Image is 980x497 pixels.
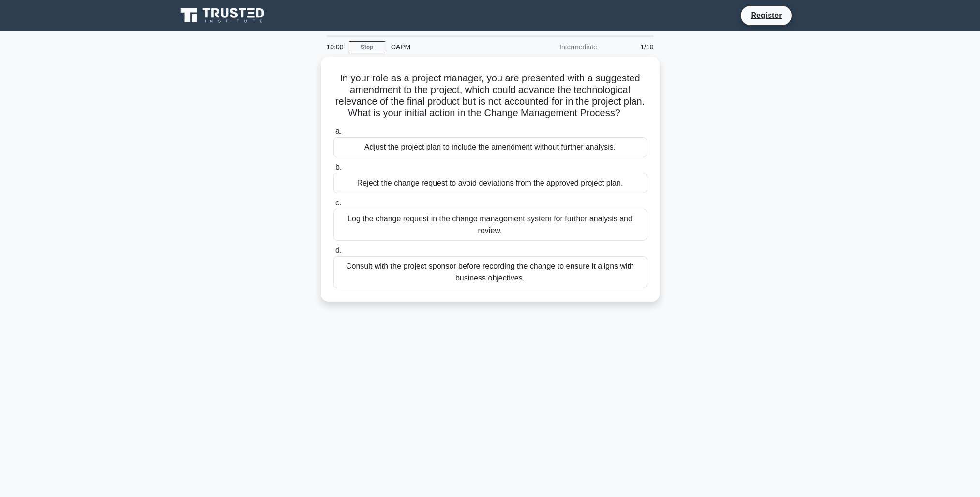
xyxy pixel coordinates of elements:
[333,256,647,288] div: Consult with the project sponsor before recording the change to ensure it aligns with business ob...
[321,37,349,57] div: 10:00
[518,37,603,57] div: Intermediate
[745,9,787,21] a: Register
[333,173,647,193] div: Reject the change request to avoid deviations from the approved project plan.
[335,246,342,254] span: d.
[385,37,518,57] div: CAPM
[333,209,647,241] div: Log the change request in the change management system for further analysis and review.
[333,137,647,157] div: Adjust the project plan to include the amendment without further analysis.
[335,199,341,207] span: c.
[603,37,660,57] div: 1/10
[349,41,385,53] a: Stop
[335,163,342,171] span: b.
[335,127,342,135] span: a.
[332,72,648,120] h5: In your role as a project manager, you are presented with a suggested amendment to the project, w...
